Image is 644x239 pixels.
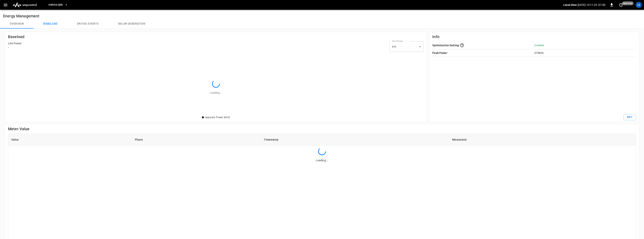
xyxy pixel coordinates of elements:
span: Loading... [210,91,222,94]
img: ampcontrol.io logo [11,1,38,9]
button: Baseload [34,19,67,29]
table: baseload table [8,134,636,145]
th: Timestamp [261,134,449,145]
th: Value [8,134,132,145]
p: 375 kVA [534,51,636,55]
div: profile-icon [636,2,642,8]
label: Time Range [392,40,403,43]
span: Apparent Power (kVA) [205,116,230,119]
span: HWY65-DER [49,3,63,7]
p: [DATE] 10:11:25 -07:00 [578,3,605,7]
th: Phase [132,134,261,145]
button: set refresh interval [618,2,624,8]
p: Enabled [534,43,636,47]
button: Dr/V2G events [67,19,108,29]
button: HWY65-DER [47,1,69,9]
button: Edit [624,114,636,120]
p: - [8,45,21,50]
p: Live Power [8,41,21,45]
span: just now [622,1,634,5]
p: Local time [563,3,577,7]
h6: Info [432,34,636,40]
div: 4 H [389,41,424,52]
h6: Meter Value [8,126,636,132]
p: Optimization Setting [432,43,459,47]
p: Peak Power [432,51,534,55]
button: Solar generation [108,19,155,29]
h6: Baseload [8,34,424,40]
th: Measurand [449,134,636,145]
span: Loading... [316,159,328,162]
